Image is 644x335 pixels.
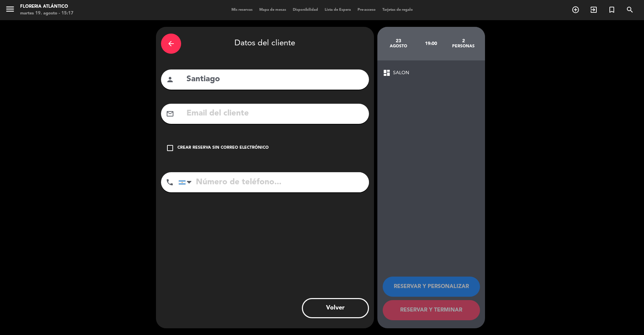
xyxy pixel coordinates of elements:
[186,107,364,121] input: Email del cliente
[626,6,634,14] i: search
[447,44,480,49] div: personas
[20,10,73,17] div: martes 19. agosto - 15:17
[382,44,415,49] div: agosto
[166,110,174,118] i: mail_outline
[393,69,409,77] span: SALON
[415,32,447,55] div: 19:00
[321,8,354,12] span: Lista de Espera
[382,38,415,44] div: 23
[590,6,598,14] i: exit_to_app
[186,73,364,86] input: Nombre del cliente
[302,298,369,318] button: Volver
[379,8,416,12] span: Tarjetas de regalo
[5,4,15,14] i: menu
[447,38,480,44] div: 2
[177,145,269,151] div: Crear reserva sin correo electrónico
[178,172,369,192] input: Número de teléfono...
[166,144,174,152] i: check_box_outline_blank
[289,8,321,12] span: Disponibilidad
[5,4,15,16] button: menu
[228,8,256,12] span: Mis reservas
[383,69,391,77] span: dashboard
[166,178,174,186] i: phone
[161,32,369,55] div: Datos del cliente
[166,76,174,84] i: person
[20,3,73,10] div: Floreria Atlántico
[179,173,194,192] div: Argentina: +54
[383,277,480,297] button: RESERVAR Y PERSONALIZAR
[354,8,379,12] span: Pre-acceso
[572,6,580,14] i: add_circle_outline
[256,8,289,12] span: Mapa de mesas
[167,40,175,48] i: arrow_back
[383,300,480,320] button: RESERVAR Y TERMINAR
[608,6,616,14] i: turned_in_not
